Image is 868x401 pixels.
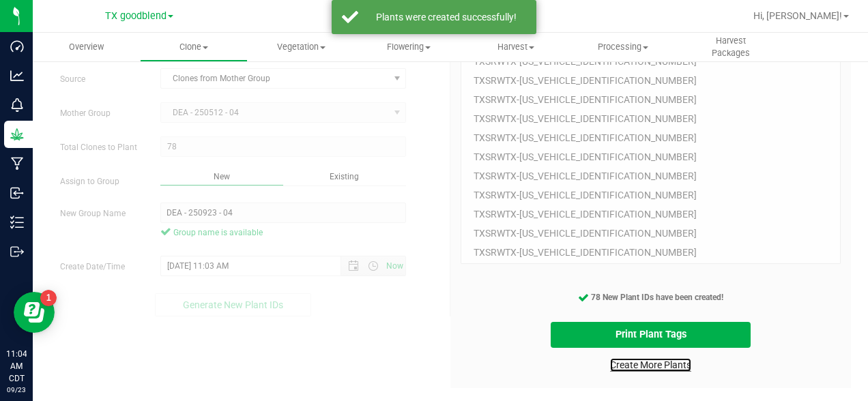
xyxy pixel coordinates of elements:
[40,290,57,306] iframe: Resource center unread badge
[14,292,55,333] iframe: Resource center
[160,226,407,239] span: Group name is available
[6,348,27,385] p: 11:04 AM CDT
[461,291,841,303] div: 78 New Plant IDs have been created!
[50,41,122,53] span: Overview
[570,33,677,61] a: Processing
[366,10,526,24] div: Plants were created successfully!
[141,41,246,53] span: Clone
[10,157,24,170] inline-svg: Manufacturing
[50,261,150,273] label: Create Date/Time
[355,33,462,61] a: Flowering
[342,261,365,271] span: Open the date view
[105,10,167,22] span: TX goodblend
[50,107,150,119] label: Mother Group
[462,33,569,61] a: Harvest
[362,261,385,271] span: Open the time view
[248,33,355,61] a: Vegetation
[248,41,354,53] span: Vegetation
[10,186,24,200] inline-svg: Inbound
[10,128,24,141] inline-svg: Grow
[10,216,24,229] inline-svg: Inventory
[6,385,27,395] p: 09/23
[10,245,24,258] inline-svg: Outbound
[155,293,310,316] button: Generate New Plant IDs
[10,98,24,112] inline-svg: Monitoring
[570,41,676,53] span: Processing
[50,141,150,153] label: Total Clones to Plant
[33,33,140,61] a: Overview
[384,256,407,276] span: Set Current date
[50,175,150,188] label: Assign to Group
[50,73,150,85] label: Source
[330,172,359,181] span: Existing
[10,69,24,83] inline-svg: Analytics
[677,33,784,61] a: Harvest Packages
[753,10,842,21] span: Hi, [PERSON_NAME]!
[356,41,461,53] span: Flowering
[50,207,150,220] label: New Group Name
[10,40,24,53] inline-svg: Dashboard
[161,69,389,88] span: Clones from Mother Group
[214,172,230,181] span: New
[610,358,691,372] a: Create More Plants
[551,322,751,348] button: Print Plant Tags
[183,299,283,310] span: Generate New Plant IDs
[463,41,568,53] span: Harvest
[160,203,407,223] input: e.g. CR1-2017-01-01
[678,35,783,59] span: Harvest Packages
[140,33,247,61] a: Clone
